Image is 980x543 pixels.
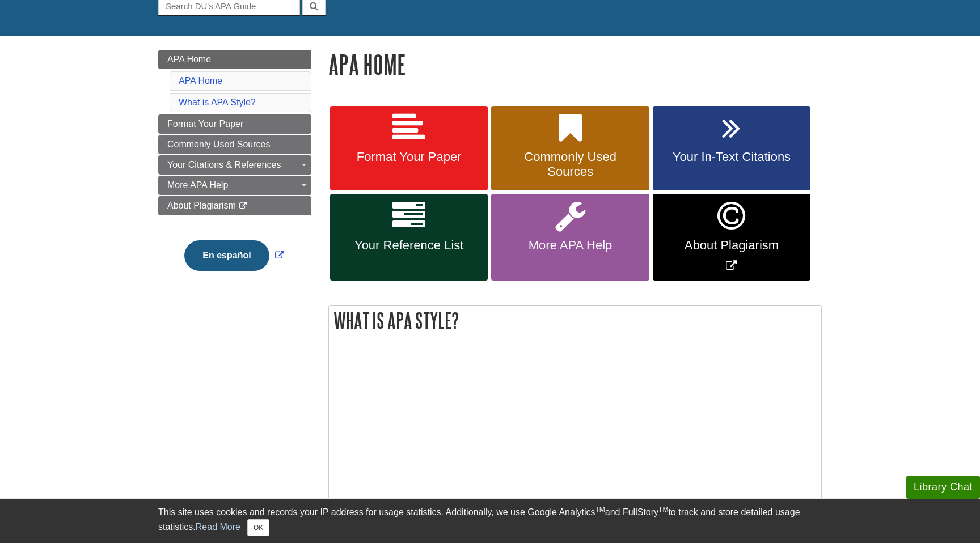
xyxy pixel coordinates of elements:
h2: What is APA Style? [329,306,821,336]
a: About Plagiarism [158,196,311,215]
a: Your Reference List [330,194,488,281]
iframe: What is APA? [335,352,652,531]
a: Link opens in new window [181,251,286,260]
span: Your In-Text Citations [661,150,802,164]
a: Link opens in new window [653,194,810,281]
button: Library Chat [906,476,980,499]
a: Commonly Used Sources [158,135,311,154]
a: Your In-Text Citations [653,106,810,191]
div: Guide Page Menu [158,50,311,290]
span: Format Your Paper [339,150,479,164]
h1: APA Home [328,50,822,79]
a: Format Your Paper [330,106,488,191]
sup: TM [658,506,668,514]
span: Format Your Paper [167,119,243,129]
span: Your Citations & References [167,160,281,169]
span: Commonly Used Sources [167,139,270,149]
i: This link opens in a new window [238,202,248,210]
div: This site uses cookies and records your IP address for usage statistics. Additionally, we use Goo... [158,506,822,536]
button: En español [184,240,269,271]
span: About Plagiarism [661,238,802,253]
sup: TM [595,506,605,514]
a: More APA Help [491,194,649,281]
a: APA Home [179,76,222,86]
span: More APA Help [500,238,640,253]
button: Close [247,519,269,536]
a: APA Home [158,50,311,69]
span: Your Reference List [339,238,479,253]
span: More APA Help [167,180,228,190]
a: What is APA Style? [179,97,256,107]
a: Your Citations & References [158,155,311,175]
a: Commonly Used Sources [491,106,649,191]
span: Commonly Used Sources [500,150,640,179]
a: Format Your Paper [158,114,311,134]
a: More APA Help [158,176,311,195]
a: Read More [196,522,240,532]
span: About Plagiarism [167,201,236,210]
span: APA Home [167,54,211,64]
